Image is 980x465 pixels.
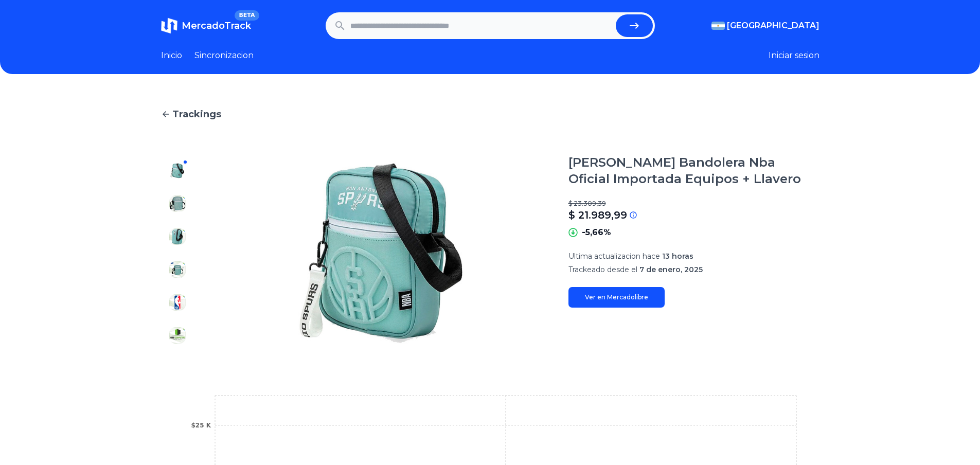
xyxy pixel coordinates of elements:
[711,22,725,30] img: Argentina
[711,20,819,32] button: [GEOGRAPHIC_DATA]
[194,49,254,62] a: Sincronizacion
[169,294,186,311] img: Morral Bandolera Nba Oficial Importada Equipos + Llavero
[161,17,177,34] img: MercadoTrack
[568,154,819,187] h1: [PERSON_NAME] Bandolera Nba Oficial Importada Equipos + Llavero
[191,422,211,429] tspan: $25 K
[161,17,251,34] a: MercadoTrackBETA
[568,252,660,261] span: Ultima actualizacion hace
[727,20,819,32] span: [GEOGRAPHIC_DATA]
[568,287,665,308] a: Ver en Mercadolibre
[639,265,703,274] span: 7 de enero, 2025
[161,107,819,121] a: Trackings
[172,107,221,121] span: Trackings
[769,49,819,62] button: Iniciar sesion
[568,200,819,208] p: $ 23.309,39
[182,20,251,31] span: MercadoTrack
[662,252,693,261] span: 13 horas
[169,327,186,344] img: Morral Bandolera Nba Oficial Importada Equipos + Llavero
[215,154,548,352] img: Morral Bandolera Nba Oficial Importada Equipos + Llavero
[568,208,627,222] p: $ 21.989,99
[582,226,611,239] p: -5,66%
[169,195,186,212] img: Morral Bandolera Nba Oficial Importada Equipos + Llavero
[568,265,637,274] span: Trackeado desde el
[169,261,186,278] img: Morral Bandolera Nba Oficial Importada Equipos + Llavero
[161,49,182,62] a: Inicio
[169,228,186,245] img: Morral Bandolera Nba Oficial Importada Equipos + Llavero
[235,10,259,21] span: BETA
[169,163,186,179] img: Morral Bandolera Nba Oficial Importada Equipos + Llavero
